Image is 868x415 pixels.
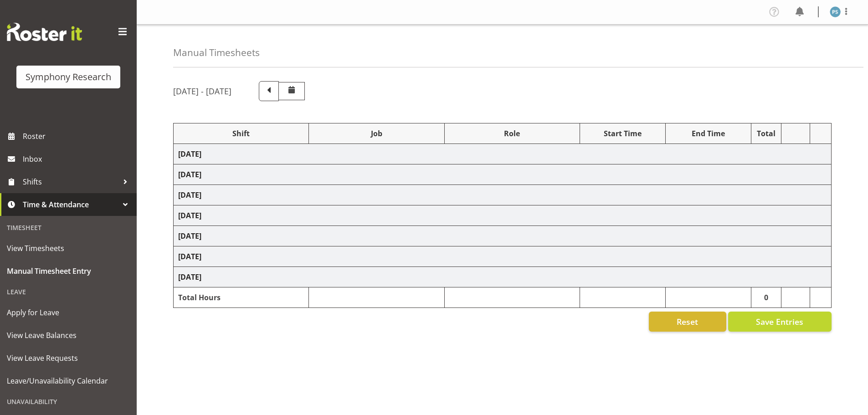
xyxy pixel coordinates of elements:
td: [DATE] [174,226,832,246]
div: Role [449,128,575,139]
button: Reset [649,312,726,332]
td: [DATE] [174,185,832,205]
button: Save Entries [728,312,832,332]
span: View Leave Balances [7,328,130,342]
a: View Timesheets [2,237,134,260]
span: View Timesheets [7,241,130,255]
span: Inbox [23,152,132,166]
a: View Leave Requests [2,347,134,369]
div: End Time [670,128,746,139]
td: [DATE] [174,205,832,226]
div: Job [313,128,439,139]
img: paul-s-stoneham1982.jpg [830,6,841,17]
td: 0 [751,287,781,308]
td: Total Hours [174,287,309,308]
a: Apply for Leave [2,301,134,324]
div: Leave [2,282,134,301]
div: Unavailability [2,392,134,411]
a: View Leave Balances [2,324,134,347]
td: [DATE] [174,246,832,267]
a: Manual Timesheet Entry [2,260,134,282]
span: Time & Attendance [23,198,118,211]
div: Timesheet [2,218,134,237]
td: [DATE] [174,164,832,185]
td: [DATE] [174,144,832,164]
span: Reset [677,316,698,328]
h4: Manual Timesheets [173,47,260,58]
span: Save Entries [756,316,803,328]
div: Shift [178,128,304,139]
span: Shifts [23,175,118,189]
div: Start Time [585,128,661,139]
td: [DATE] [174,267,832,287]
div: Symphony Research [26,70,111,84]
img: Rosterit website logo [7,23,82,41]
span: Roster [23,129,132,143]
div: Total [756,128,777,139]
a: Leave/Unavailability Calendar [2,369,134,392]
span: Leave/Unavailability Calendar [7,374,130,388]
h5: [DATE] - [DATE] [173,86,231,96]
span: View Leave Requests [7,351,130,365]
span: Apply for Leave [7,306,130,319]
span: Manual Timesheet Entry [7,264,130,278]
